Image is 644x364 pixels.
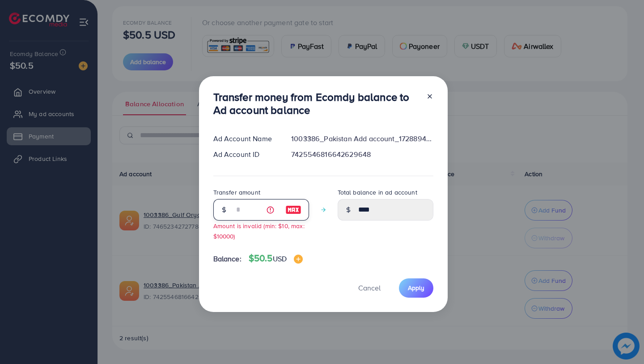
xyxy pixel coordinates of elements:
small: Amount is invalid (min: $10, max: $10000) [213,221,305,240]
h4: $50.5 [249,253,303,264]
label: Total balance in ad account [338,188,417,197]
div: 1003386_Pakistan Add account_1728894866261 [284,134,440,144]
h3: Transfer money from Ecomdy balance to Ad account balance [213,91,419,117]
div: 7425546816642629648 [284,149,440,160]
div: Ad Account Name [206,134,284,144]
img: image [285,204,301,215]
span: Apply [408,283,424,292]
button: Cancel [347,278,392,298]
button: Apply [399,278,433,298]
span: Balance: [213,254,241,264]
span: Cancel [358,283,381,293]
label: Transfer amount [213,188,260,197]
img: image [294,255,303,264]
span: USD [273,254,287,264]
div: Ad Account ID [206,149,284,160]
